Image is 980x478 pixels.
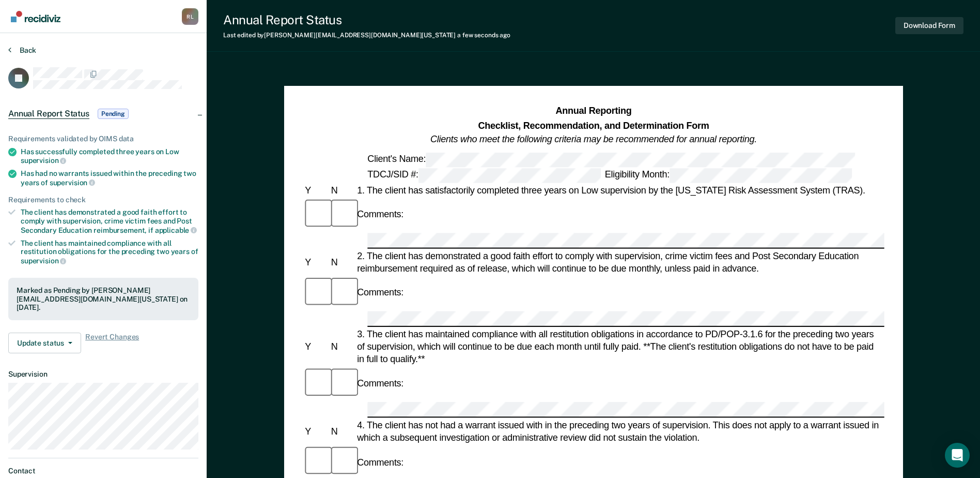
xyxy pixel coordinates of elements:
div: 1. The client has satisfactorily completed three years on Low supervision by the [US_STATE] Risk ... [355,184,884,196]
div: Has successfully completed three years on Low [21,147,198,165]
button: Download Form [895,17,963,34]
span: supervision [50,178,95,187]
div: TDCJ/SID #: [365,168,602,183]
div: 2. The client has demonstrated a good faith effort to comply with supervision, crime victim fees ... [355,249,884,274]
div: Marked as Pending by [PERSON_NAME][EMAIL_ADDRESS][DOMAIN_NAME][US_STATE] on [DATE]. [17,286,190,312]
dt: Contact [8,467,198,475]
div: Last edited by [PERSON_NAME][EMAIL_ADDRESS][DOMAIN_NAME][US_STATE] [223,32,510,39]
div: Client's Name: [365,152,857,167]
div: Has had no warrants issued within the preceding two years of [21,169,198,187]
button: Update status [8,333,81,353]
div: Y [303,425,329,438]
div: Comments: [355,456,406,468]
strong: Checklist, Recommendation, and Determination Form [478,120,709,130]
span: applicable [155,226,197,234]
em: Clients who meet the following criteria may be recommended for annual reporting. [430,134,757,144]
div: Requirements validated by OIMS data [8,135,198,143]
div: N [329,256,354,268]
span: a few seconds ago [457,32,510,39]
div: R L [182,8,198,25]
div: The client has maintained compliance with all restitution obligations for the preceding two years of [21,239,198,265]
div: 3. The client has maintained compliance with all restitution obligations in accordance to PD/POP-... [355,328,884,366]
div: 4. The client has not had a warrant issued with in the preceding two years of supervision. This d... [355,419,884,444]
div: Comments: [355,287,406,299]
span: Annual Report Status [8,109,89,119]
div: Y [303,184,329,196]
div: Comments: [355,208,406,220]
div: Y [303,340,329,353]
div: Open Intercom Messenger [945,443,970,468]
img: Recidiviz [11,11,60,22]
button: Back [8,46,36,55]
div: Comments: [355,378,406,390]
div: Y [303,256,329,268]
span: Pending [98,109,129,119]
div: Annual Report Status [223,12,510,27]
div: N [329,184,354,196]
strong: Annual Reporting [555,106,631,116]
span: supervision [21,156,66,165]
span: supervision [21,257,66,265]
div: N [329,425,354,438]
button: Profile dropdown button [182,8,198,25]
div: Eligibility Month: [602,168,853,183]
div: Requirements to check [8,196,198,204]
div: The client has demonstrated a good faith effort to comply with supervision, crime victim fees and... [21,208,198,234]
dt: Supervision [8,370,198,379]
div: N [329,340,354,353]
span: Revert Changes [85,333,139,353]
